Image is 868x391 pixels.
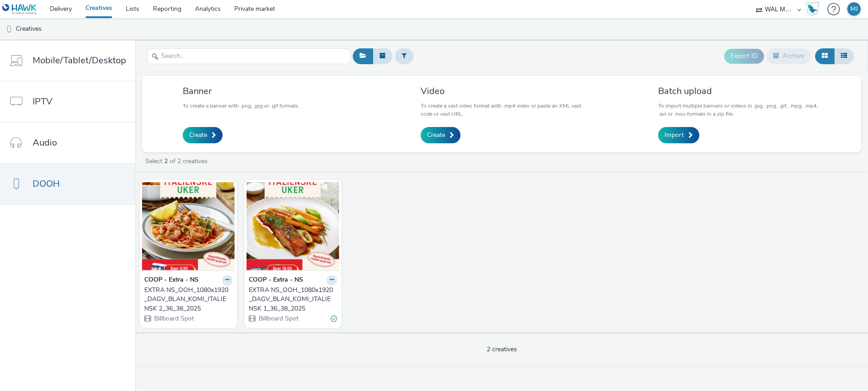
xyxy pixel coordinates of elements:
[33,95,52,108] span: IPTV
[658,127,699,143] a: Import
[258,314,299,323] span: Billboard Spot
[2,4,37,15] img: undefined Logo
[331,314,337,324] div: Valid
[658,85,821,97] h3: Batch upload
[421,127,460,143] a: Create
[249,286,337,313] a: EXTRA NS_OOH_1080x1920_DAGV_BLAN_KOMI_ITALIENSK 1_36_38_2025
[142,182,235,270] img: EXTRA NS_OOH_1080x1920_DAGV_BLAN_KOMI_ITALIENSK 2_36_38_2025 visual
[33,136,57,149] span: Audio
[249,275,303,286] strong: COOP - Extra - NS
[806,2,819,16] img: Hawk Academy
[144,275,199,286] strong: COOP - Extra - NS
[664,131,684,140] span: Import
[33,54,126,67] span: Mobile/Tablet/Desktop
[183,85,299,97] h3: Banner
[724,49,764,63] button: Export ID
[147,48,351,64] input: Search...
[183,102,299,110] p: To create a banner with .png, .jpg or .gif formats.
[487,345,517,353] span: 2 creatives
[153,314,194,323] span: Billboard Spot
[658,102,821,118] p: To import multiple banners or videos in .jpg, .png, .gif, .mpg, .mp4, .avi or .mov formats in a z...
[834,48,854,64] button: Table
[421,102,583,118] p: To create a vast video format with .mp4 video or paste an XML vast code or vast URL.
[144,157,211,165] a: Select of 2 creatives
[164,157,168,165] strong: 2
[144,286,229,313] div: EXTRA NS_OOH_1080x1920_DAGV_BLAN_KOMI_ITALIENSK 2_36_38_2025
[189,131,207,140] span: Create
[247,182,339,270] img: EXTRA NS_OOH_1080x1920_DAGV_BLAN_KOMI_ITALIENSK 1_36_38_2025 visual
[806,2,823,16] a: Hawk Academy
[5,25,14,34] img: dooh
[421,85,583,97] h3: Video
[33,177,60,190] span: DOOH
[427,131,445,140] span: Create
[766,48,811,64] button: Archive
[850,2,858,16] div: MJ
[815,48,835,64] button: Grid
[183,127,223,143] a: Create
[144,286,232,313] a: EXTRA NS_OOH_1080x1920_DAGV_BLAN_KOMI_ITALIENSK 2_36_38_2025
[249,286,333,313] div: EXTRA NS_OOH_1080x1920_DAGV_BLAN_KOMI_ITALIENSK 1_36_38_2025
